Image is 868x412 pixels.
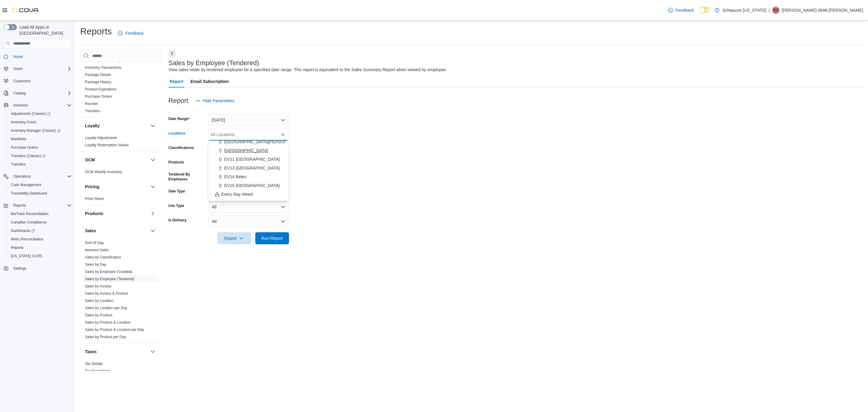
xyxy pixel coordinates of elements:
[149,227,156,234] button: Sales
[208,173,289,181] button: EV14 Belen
[11,65,25,72] button: Users
[85,320,131,325] a: Sales by Product & Location
[85,349,97,355] h3: Taxes
[170,75,183,87] span: Report
[85,184,99,190] h3: Pricing
[85,101,98,106] span: Reorder
[85,248,109,252] a: Itemized Sales
[13,174,31,179] span: Operations
[1,89,74,97] button: Catalog
[208,138,289,146] button: [GEOGRAPHIC_DATA][PERSON_NAME]
[11,173,72,180] span: Operations
[11,111,50,116] span: Adjustments (Classic)
[85,228,96,234] h3: Sales
[85,102,98,106] a: Reorder
[168,145,194,150] label: Classifications
[224,200,284,206] span: EDW01 [GEOGRAPHIC_DATA]
[666,4,696,16] a: Feedback
[85,255,121,260] span: Sales by Classification
[224,139,303,145] span: [GEOGRAPHIC_DATA][PERSON_NAME]
[6,109,74,118] a: Adjustments (Classic)
[168,67,447,73] div: View sales totals by tendered employee for a specified date range. This report is equivalent to t...
[6,143,74,152] button: Purchase Orders
[85,196,104,201] span: Price Sheet
[8,161,28,168] a: Transfers
[675,7,694,13] span: Feedback
[8,152,72,160] span: Transfers (Classic)
[85,349,148,355] button: Taxes
[149,183,156,190] button: Pricing
[168,172,206,182] label: Tendered By Employees
[168,203,184,208] label: Use Type
[13,103,28,108] span: Inventory
[13,203,26,208] span: Reports
[6,243,74,252] button: Reports
[11,52,72,60] span: Home
[224,165,280,171] span: EV13 [GEOGRAPHIC_DATA]
[85,73,111,77] a: Package Details
[774,7,778,14] span: P3
[1,77,74,85] button: Customers
[80,25,112,37] h1: Reports
[11,228,35,233] span: Dashboards
[85,240,104,245] span: End Of Day
[8,252,45,260] a: [US_STATE] CCRS
[8,236,46,243] a: Metrc Reconciliation
[85,269,132,274] span: Sales by Employee (Created)
[11,90,28,97] button: Catalog
[85,241,104,245] a: End Of Day
[149,156,156,163] button: OCM
[224,174,247,180] span: EV14 Belen
[85,94,112,99] a: Purchase Orders
[190,75,229,87] span: Email Subscription
[85,87,116,92] span: Product Expirations
[782,7,863,14] p: [PERSON_NAME]-3698 [PERSON_NAME]
[208,215,289,227] button: All
[85,170,122,174] a: OCM Weekly Inventory
[85,80,111,84] a: Package History
[149,122,156,129] button: Loyalty
[85,197,104,201] a: Price Sheet
[6,126,74,135] a: Inventory Manager (Classic)
[13,266,26,271] span: Settings
[85,143,129,147] a: Loyalty Redemption Values
[208,201,289,213] button: All
[85,248,109,252] span: Itemized Sales
[6,210,74,218] button: BioTrack Reconciliation
[8,219,72,226] span: Canadian Compliance
[85,65,121,70] a: Inventory Transactions
[85,291,128,296] span: Sales by Invoice & Product
[11,220,46,225] span: Canadian Compliance
[11,90,72,97] span: Catalog
[85,369,111,373] a: Tax Exemptions
[85,306,127,310] a: Sales by Location per Day
[8,135,29,143] a: Manifests
[221,232,247,244] span: Export
[8,219,49,226] a: Canadian Compliance
[8,210,51,217] a: BioTrack Reconciliation
[8,181,44,189] a: Cash Management
[85,262,106,267] a: Sales by Day
[13,54,23,59] span: Home
[6,118,74,126] button: Inventory Count
[85,87,116,91] a: Product Expirations
[4,49,72,288] nav: Complex example
[1,264,74,273] button: Settings
[8,227,37,234] a: Dashboards
[8,152,48,160] a: Transfers (Classic)
[85,284,111,288] a: Sales by Invoice
[8,127,63,134] a: Inventory Manager (Classic)
[8,135,72,143] span: Manifests
[85,123,100,129] h3: Loyalty
[11,237,43,242] span: Metrc Reconciliation
[11,65,72,72] span: Users
[85,284,111,289] span: Sales by Invoice
[208,199,289,208] button: EDW01 [GEOGRAPHIC_DATA]
[85,334,126,339] span: Sales by Product per Day
[11,78,33,85] a: Customers
[80,168,161,178] div: OCM
[8,236,72,243] span: Metrc Reconciliation
[11,102,72,109] span: Inventory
